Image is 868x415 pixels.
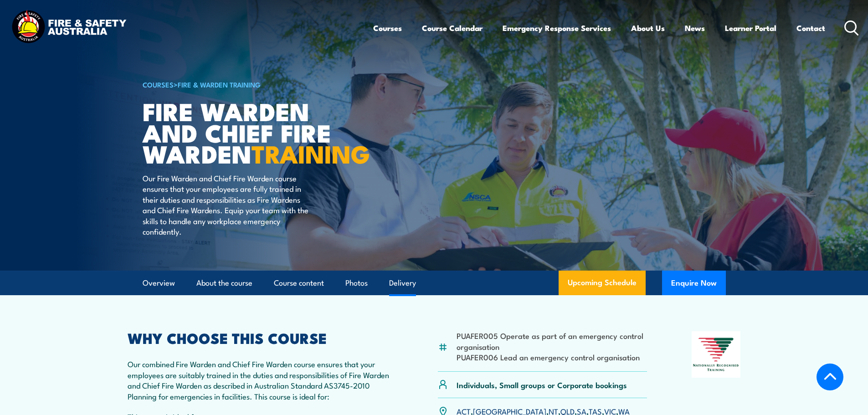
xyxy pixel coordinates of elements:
[345,271,368,295] a: Photos
[196,271,252,295] a: About the course
[143,271,175,295] a: Overview
[252,134,370,172] strong: TRAINING
[559,271,646,295] a: Upcoming Schedule
[143,79,174,89] a: COURSES
[143,173,309,236] p: Our Fire Warden and Chief Fire Warden course ensures that your employees are fully trained in the...
[457,379,627,390] p: Individuals, Small groups or Corporate bookings
[128,331,394,344] h2: WHY CHOOSE THIS COURSE
[457,352,647,362] li: PUAFER006 Lead an emergency control organisation
[503,16,611,40] a: Emergency Response Services
[178,79,261,89] a: Fire & Warden Training
[457,330,647,352] li: PUAFER005 Operate as part of an emergency control organisation
[796,16,825,40] a: Contact
[274,271,324,295] a: Course content
[373,16,402,40] a: Courses
[685,16,705,40] a: News
[725,16,776,40] a: Learner Portal
[631,16,665,40] a: About Us
[128,359,394,401] p: Our combined Fire Warden and Chief Fire Warden course ensures that your employees are suitably tr...
[692,331,741,378] img: Nationally Recognised Training logo.
[422,16,483,40] a: Course Calendar
[143,100,368,164] h1: Fire Warden and Chief Fire Warden
[662,271,726,295] button: Enquire Now
[389,271,416,295] a: Delivery
[143,79,368,90] h6: >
